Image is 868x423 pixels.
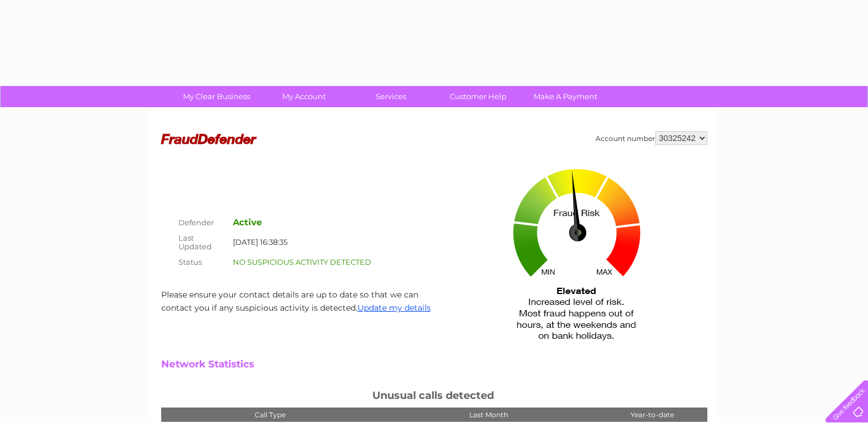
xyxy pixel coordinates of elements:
[173,254,230,270] th: Status
[595,131,707,145] div: Account number
[169,86,264,107] a: My Clear Business
[173,214,230,230] th: Defender
[161,359,707,376] h2: Network Statistics
[161,387,707,408] h3: Unusual calls detected
[230,230,374,254] td: [DATE] 16:38:35
[161,408,380,422] th: Call Type
[230,254,374,270] td: NO SUSPICIOUS ACTIVITY DETECTED
[161,288,434,314] p: Please ensure your contact details are up to date so that we can contact you if any suspicious ac...
[173,230,230,254] th: Last Updated
[344,86,438,107] a: Services
[357,303,431,313] a: Update my details
[598,408,707,422] th: Year-to-date
[256,86,351,107] a: My Account
[431,86,526,107] a: Customer Help
[161,134,256,147] span: FraudDefender
[230,214,374,230] td: Active
[518,86,613,107] a: Make A Payment
[379,408,598,422] th: Last Month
